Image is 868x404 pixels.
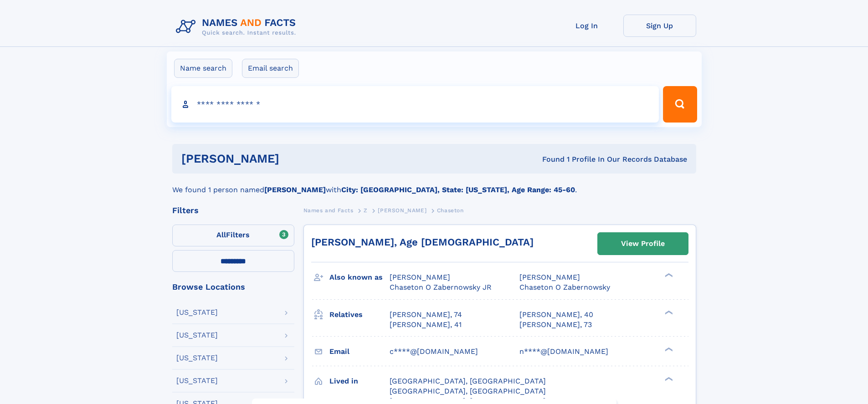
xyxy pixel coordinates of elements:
[341,185,575,194] b: City: [GEOGRAPHIC_DATA], State: [US_STATE], Age Range: 45-60
[329,307,390,322] h3: Relatives
[176,309,218,316] div: [US_STATE]
[390,310,462,320] a: [PERSON_NAME], 74
[172,225,294,246] label: Filters
[390,320,462,330] a: [PERSON_NAME], 41
[171,86,659,123] input: search input
[519,283,610,291] span: Chaseton O Zabernowsky
[181,153,411,164] h1: [PERSON_NAME]
[174,59,232,78] label: Name search
[519,320,592,330] a: [PERSON_NAME], 73
[437,207,464,214] span: Chaseton
[390,387,546,395] span: [GEOGRAPHIC_DATA], [GEOGRAPHIC_DATA]
[550,15,623,37] a: Log In
[663,272,673,278] div: ❯
[378,207,426,214] span: [PERSON_NAME]
[329,344,390,359] h3: Email
[242,59,299,78] label: Email search
[663,346,673,352] div: ❯
[621,233,665,254] div: View Profile
[390,377,546,385] span: [GEOGRAPHIC_DATA], [GEOGRAPHIC_DATA]
[172,174,696,195] div: We found 1 person named with .
[663,86,697,123] button: Search Button
[390,273,450,281] span: [PERSON_NAME]
[411,154,687,164] div: Found 1 Profile In Our Records Database
[390,283,492,291] span: Chaseton O Zabernowsky JR
[216,230,226,239] span: All
[623,15,696,37] a: Sign Up
[598,233,688,255] a: View Profile
[329,373,390,389] h3: Lived in
[663,309,673,315] div: ❯
[176,354,218,362] div: [US_STATE]
[329,270,390,285] h3: Also known as
[519,273,580,281] span: [PERSON_NAME]
[378,205,426,216] a: [PERSON_NAME]
[364,207,368,214] span: Z
[364,205,368,216] a: Z
[172,15,303,39] img: Logo Names and Facts
[176,377,218,384] div: [US_STATE]
[519,310,593,320] a: [PERSON_NAME], 40
[663,376,673,382] div: ❯
[303,205,354,216] a: Names and Facts
[172,206,294,215] div: Filters
[176,332,218,339] div: [US_STATE]
[311,236,534,248] a: [PERSON_NAME], Age [DEMOGRAPHIC_DATA]
[264,185,326,194] b: [PERSON_NAME]
[172,283,294,291] div: Browse Locations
